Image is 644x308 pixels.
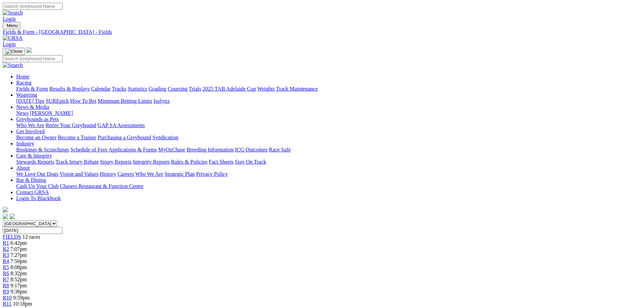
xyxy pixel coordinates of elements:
div: Racing [16,86,641,92]
a: Stewards Reports [16,159,54,165]
a: Login [3,41,16,47]
a: Applications & Forms [109,147,157,152]
span: 10:18pm [13,301,32,307]
a: R9 [3,289,9,294]
a: News [16,110,28,116]
div: Wagering [16,98,641,104]
input: Search [3,3,63,10]
div: News & Media [16,110,641,116]
a: Wagering [16,92,37,98]
img: twitter.svg [9,214,15,219]
span: 8:08pm [10,264,27,270]
a: Cash Up Your Club [16,183,58,189]
a: Greyhounds as Pets [16,116,59,122]
div: Care & Integrity [16,159,641,165]
a: Grading [149,86,166,92]
a: Bookings & Scratchings [16,147,69,152]
span: 8:52pm [10,277,27,282]
a: Become an Owner [16,135,56,140]
a: Login To Blackbook [16,195,61,201]
a: Bar & Dining [16,177,46,183]
a: Contact GRSA [16,189,49,195]
a: Privacy Policy [196,171,228,177]
a: Care & Integrity [16,153,52,159]
a: Syndication [152,135,178,140]
a: Industry [16,141,34,146]
a: Calendar [91,86,111,92]
a: Purchasing a Greyhound [98,135,151,140]
a: Strategic Plan [165,171,195,177]
a: History [100,171,116,177]
a: Coursing [168,86,188,92]
span: R8 [3,283,9,288]
button: Toggle navigation [3,22,21,29]
div: About [16,171,641,177]
a: Trials [189,86,201,92]
a: Fields & Form - [GEOGRAPHIC_DATA] - Fields [3,29,641,35]
a: Racing [16,80,31,86]
div: Greyhounds as Pets [16,122,641,128]
a: Fields & Form [16,86,48,92]
a: R3 [3,252,9,258]
span: R1 [3,240,9,246]
img: logo-grsa-white.png [26,47,32,53]
a: Stay On Track [235,159,266,165]
a: R10 [3,295,12,301]
a: FIELDS [3,234,21,240]
span: R2 [3,246,9,252]
a: Results & Replays [49,86,90,92]
a: Become a Trainer [58,135,96,140]
img: Close [5,49,22,54]
a: Who We Are [135,171,163,177]
span: 7:07pm [10,246,27,252]
a: Minimum Betting Limits [98,98,152,104]
img: GRSA [3,35,23,41]
a: 2025 TAB Adelaide Cup [202,86,256,92]
a: R11 [3,301,11,307]
a: Get Involved [16,128,45,134]
span: 7:27pm [10,252,27,258]
a: We Love Our Dogs [16,171,58,177]
a: Who We Are [16,122,44,128]
span: 8:32pm [10,270,27,276]
a: R6 [3,270,9,276]
img: facebook.svg [3,214,8,219]
img: logo-grsa-white.png [3,207,8,212]
a: News & Media [16,104,49,110]
a: Home [16,74,29,79]
a: R7 [3,277,9,282]
span: 7:50pm [10,258,27,264]
div: Bar & Dining [16,183,641,189]
a: Statistics [128,86,147,92]
a: Tracks [112,86,126,92]
a: MyOzChase [158,147,185,152]
a: R5 [3,264,9,270]
a: Integrity Reports [133,159,170,165]
a: How To Bet [70,98,97,104]
a: About [16,165,30,171]
a: Rules & Policies [171,159,208,165]
a: Fact Sheets [209,159,234,165]
a: R4 [3,258,9,264]
div: Industry [16,147,641,153]
a: [PERSON_NAME] [30,110,73,116]
a: Vision and Values [59,171,98,177]
a: Isolynx [153,98,170,104]
a: Retire Your Greyhound [46,122,96,128]
a: [DATE] Tips [16,98,44,104]
span: 9:38pm [10,289,27,294]
span: Menu [7,23,18,28]
span: 9:17pm [10,283,27,288]
img: Search [3,10,23,16]
a: Schedule of Fees [70,147,107,152]
img: Search [3,62,23,68]
span: 12 races [22,234,40,240]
